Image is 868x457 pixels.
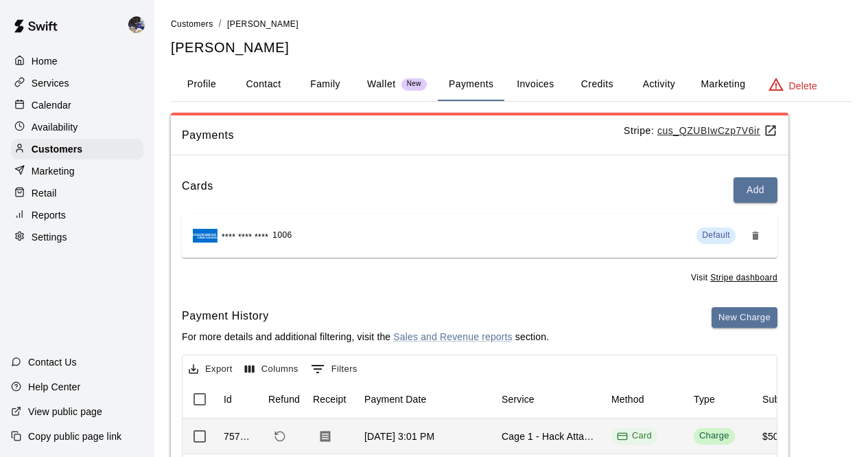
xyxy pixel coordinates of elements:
p: Settings [32,230,67,244]
div: 757921 [224,430,255,443]
div: Method [605,380,687,419]
button: Payments [438,68,504,101]
img: Kevin Chandler [128,16,145,33]
a: Home [11,51,143,71]
a: Marketing [11,161,143,181]
div: Refund [268,380,300,419]
p: Wallet [367,77,396,91]
a: cus_QZUBIwCzp7V6ir [657,125,777,136]
p: Reports [32,208,66,222]
button: Download Receipt [313,424,338,449]
button: Add [734,177,777,203]
button: Marketing [690,68,756,101]
div: Aug 15, 2025, 3:01 PM [364,430,434,443]
div: Cage 1 - Hack Attack (Automatic) [502,430,598,443]
button: Remove [744,225,766,247]
p: Help Center [28,380,80,394]
img: Credit card brand logo [193,229,218,243]
span: Default [702,230,730,240]
span: Payments [182,126,624,144]
div: Id [217,380,261,419]
div: Service [495,380,605,419]
p: Stripe: [624,124,777,138]
button: Export [185,359,236,380]
p: Calendar [32,98,71,112]
div: Subtotal [762,380,799,419]
a: Customers [11,139,143,159]
div: Id [224,380,232,419]
span: [PERSON_NAME] [227,19,298,29]
a: Reports [11,205,143,225]
p: Copy public page link [28,430,121,443]
p: Marketing [32,164,75,178]
div: $50.00 [762,430,793,443]
div: Charge [699,430,729,443]
a: Calendar [11,95,143,115]
p: For more details and additional filtering, visit the section. [182,330,549,344]
a: Sales and Revenue reports [393,331,512,342]
div: Payment Date [357,380,495,419]
a: Services [11,73,143,93]
a: Retail [11,183,143,203]
button: Credits [566,68,628,101]
button: Contact [233,68,294,101]
a: Availability [11,117,143,137]
span: 1006 [272,229,292,243]
h5: [PERSON_NAME] [171,38,852,57]
div: basic tabs example [171,68,852,101]
span: Visit [691,271,777,285]
nav: breadcrumb [171,16,852,32]
div: Service [502,380,535,419]
div: Type [694,380,715,419]
div: Receipt [306,380,357,419]
div: Receipt [313,380,347,419]
div: Payment Date [364,380,427,419]
p: Contact Us [28,355,77,369]
button: Show filters [307,358,361,380]
div: Card [617,430,652,443]
button: New Charge [712,307,777,328]
span: Customers [171,19,213,29]
span: New [401,80,427,89]
p: Availability [32,120,78,134]
h6: Cards [182,177,213,203]
p: View public page [28,405,102,419]
p: Retail [32,186,57,200]
h6: Payment History [182,307,549,325]
button: Activity [628,68,690,101]
button: Family [294,68,356,101]
li: / [219,16,222,31]
span: Refund payment [268,425,292,448]
a: Stripe dashboard [710,273,777,282]
p: Customers [32,142,82,156]
p: Home [32,54,58,68]
p: Delete [789,79,817,93]
button: Invoices [504,68,566,101]
div: Method [611,380,644,419]
button: Select columns [242,359,302,380]
a: Settings [11,227,143,247]
div: Kevin Chandler [126,11,154,38]
button: Profile [171,68,233,101]
a: Customers [171,18,213,29]
div: Type [687,380,755,419]
p: Services [32,76,69,90]
div: Refund [261,380,306,419]
div: Subtotal [755,380,824,419]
